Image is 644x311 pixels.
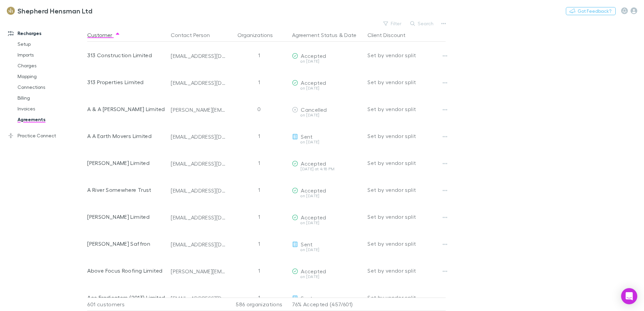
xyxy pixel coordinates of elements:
span: Cancelled [301,106,327,113]
div: [PERSON_NAME] Saffron [87,230,165,257]
span: Accepted [301,160,326,167]
div: on [DATE] [292,59,362,63]
div: 313 Construction Limited [87,42,165,69]
span: Accepted [301,79,326,86]
a: Practice Connect [1,130,91,141]
span: Accepted [301,214,326,220]
span: Sent [301,295,313,301]
div: Set by vendor split [367,176,446,203]
div: [EMAIL_ADDRESS][DOMAIN_NAME] [171,241,226,248]
div: on [DATE] [292,194,362,198]
div: 1 [229,123,289,149]
div: [PERSON_NAME][EMAIL_ADDRESS][DOMAIN_NAME] [171,268,226,275]
a: Billing [11,93,91,103]
div: [EMAIL_ADDRESS][DOMAIN_NAME] [171,53,226,59]
button: Organizations [237,28,281,42]
div: Set by vendor split [367,123,446,149]
span: Sent [301,133,313,140]
div: [PERSON_NAME] Limited [87,149,165,176]
div: A River Somewhere Trust [87,176,165,203]
a: Imports [11,49,91,60]
div: [EMAIL_ADDRESS][DOMAIN_NAME] [171,295,226,302]
div: Set by vendor split [367,230,446,257]
span: Accepted [301,187,326,194]
div: on [DATE] [292,275,362,279]
p: 76% Accepted (457/601) [292,298,362,311]
a: Setup [11,39,91,49]
div: Set by vendor split [367,96,446,123]
div: & [292,28,362,42]
button: Customer [87,28,120,42]
img: Shepherd Hensman Ltd's Logo [7,7,15,15]
button: Date [344,28,356,42]
div: Set by vendor split [367,149,446,176]
div: on [DATE] [292,86,362,90]
a: Charges [11,60,91,71]
a: Shepherd Hensman Ltd [3,3,96,19]
div: on [DATE] [292,248,362,252]
div: 1 [229,203,289,230]
div: 0 [229,96,289,123]
div: on [DATE] [292,221,362,225]
div: [EMAIL_ADDRESS][DOMAIN_NAME] [171,133,226,140]
span: Accepted [301,53,326,59]
div: Ace Eradicators (2013) Limited [87,284,165,311]
div: Set by vendor split [367,257,446,284]
div: 1 [229,149,289,176]
div: 586 organizations [229,298,289,311]
a: Agreements [11,114,91,125]
div: A A Earth Movers Limited [87,123,165,149]
span: Accepted [301,268,326,274]
button: Filter [380,20,406,28]
div: [DATE] at 4:18 PM [292,167,362,171]
div: 1 [229,257,289,284]
h3: Shepherd Hensman Ltd [18,7,92,15]
div: 1 [229,284,289,311]
div: [EMAIL_ADDRESS][DOMAIN_NAME] [171,187,226,194]
div: Set by vendor split [367,203,446,230]
div: [EMAIL_ADDRESS][DOMAIN_NAME] [171,160,226,167]
button: Got Feedback? [566,7,616,15]
div: Open Intercom Messenger [621,288,637,304]
div: 601 customers [87,298,168,311]
span: Sent [301,241,313,247]
div: [PERSON_NAME] Limited [87,203,165,230]
button: Agreement Status [292,28,337,42]
button: Search [407,20,438,28]
div: 1 [229,230,289,257]
div: [EMAIL_ADDRESS][DOMAIN_NAME] [171,79,226,86]
div: on [DATE] [292,113,362,117]
a: Invoices [11,103,91,114]
div: on [DATE] [292,140,362,144]
a: Recharges [1,28,91,39]
div: Set by vendor split [367,42,446,69]
div: Set by vendor split [367,69,446,96]
button: Client Discount [367,28,414,42]
div: 1 [229,176,289,203]
div: Above Focus Roofing Limited [87,257,165,284]
div: A & A [PERSON_NAME] Limited [87,96,165,123]
div: 313 Properties Limited [87,69,165,96]
a: Mapping [11,71,91,82]
div: [PERSON_NAME][EMAIL_ADDRESS][DOMAIN_NAME] [171,106,226,113]
div: 1 [229,42,289,69]
div: Set by vendor split [367,284,446,311]
div: 1 [229,69,289,96]
a: Connections [11,82,91,93]
div: [EMAIL_ADDRESS][DOMAIN_NAME] [171,214,226,221]
button: Contact Person [171,28,218,42]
